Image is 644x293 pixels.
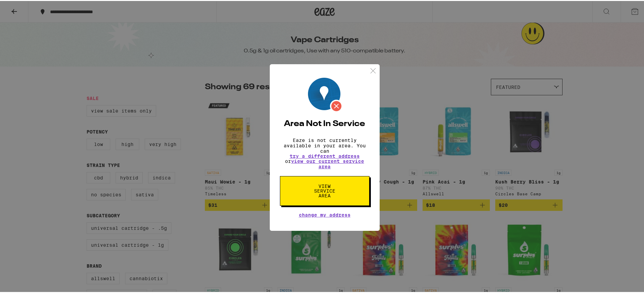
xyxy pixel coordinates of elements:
button: try a different address [290,153,360,157]
a: view our current service area [291,157,364,168]
img: close.svg [369,66,377,74]
button: View Service Area [280,175,369,205]
button: Change My Address [299,212,351,216]
p: Eaze is not currently available in your area. You can or [280,137,369,168]
span: Hi. Need any help? [4,5,49,10]
h2: Area Not In Service [280,119,369,127]
span: View Service Area [307,183,342,197]
a: View Service Area [280,182,369,188]
img: Location [308,77,343,112]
